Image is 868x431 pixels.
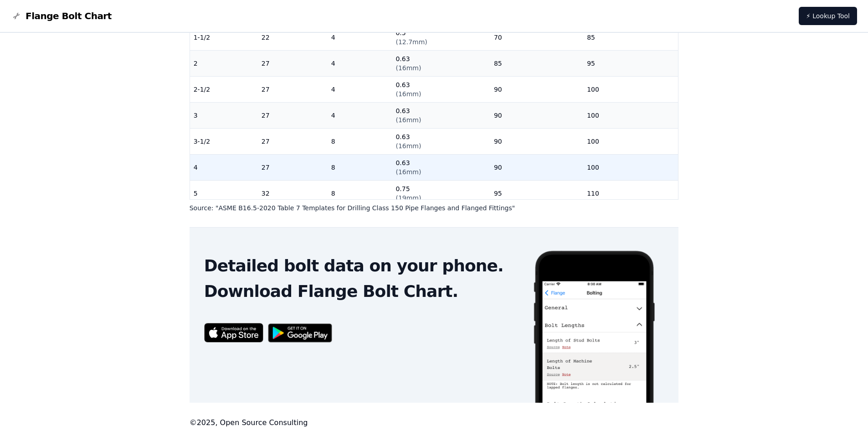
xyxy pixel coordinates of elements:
td: 32 [258,180,328,206]
td: 0.63 [392,50,490,76]
span: Flange Bolt Chart [26,10,112,22]
td: 1-1/2 [190,24,258,50]
span: ( 12.7mm ) [395,38,427,46]
td: 70 [490,24,583,50]
span: ( 16mm ) [395,64,421,72]
a: Flange Bolt Chart LogoFlange Bolt Chart [11,10,112,22]
td: 0.63 [392,102,490,128]
td: 4 [328,102,392,128]
td: 8 [328,180,392,206]
td: 95 [490,180,583,206]
td: 0.63 [392,76,490,102]
td: 90 [490,128,583,154]
td: 100 [583,76,678,102]
td: 27 [258,76,328,102]
td: 90 [490,154,583,180]
td: 0.63 [392,154,490,180]
td: 100 [583,128,678,154]
a: ⚡ Lookup Tool [799,7,857,25]
img: Get it on Google Play [263,319,337,348]
td: 110 [583,180,678,206]
td: 3-1/2 [190,128,258,154]
img: Flange Bolt Chart Logo [11,10,22,21]
span: ( 19mm ) [395,194,421,202]
td: 90 [490,102,583,128]
td: 90 [490,76,583,102]
span: ( 16mm ) [395,142,421,150]
td: 22 [258,24,328,50]
td: 0.5 [392,24,490,50]
td: 3 [190,102,258,128]
td: 5 [190,180,258,206]
td: 100 [583,102,678,128]
span: ( 16mm ) [395,90,421,98]
span: ( 16mm ) [395,168,421,176]
td: 0.75 [392,180,490,206]
td: 4 [190,154,258,180]
td: 4 [328,50,392,76]
td: 27 [258,128,328,154]
td: 8 [328,128,392,154]
td: 27 [258,102,328,128]
td: 85 [490,50,583,76]
img: App Store badge for the Flange Bolt Chart app [204,323,263,343]
td: 85 [583,24,678,50]
td: 27 [258,50,328,76]
td: 2-1/2 [190,76,258,102]
td: 27 [258,154,328,180]
td: 100 [583,154,678,180]
span: ( 16mm ) [395,116,421,124]
footer: © 2025 , Open Source Consulting [190,417,679,428]
td: 0.63 [392,128,490,154]
td: 2 [190,50,258,76]
h2: Detailed bolt data on your phone. [204,257,518,275]
h2: Download Flange Bolt Chart. [204,282,518,301]
p: Source: " ASME B16.5-2020 Table 7 Templates for Drilling Class 150 Pipe Flanges and Flanged Fitti... [190,203,679,213]
td: 8 [328,154,392,180]
td: 4 [328,24,392,50]
td: 95 [583,50,678,76]
td: 4 [328,76,392,102]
